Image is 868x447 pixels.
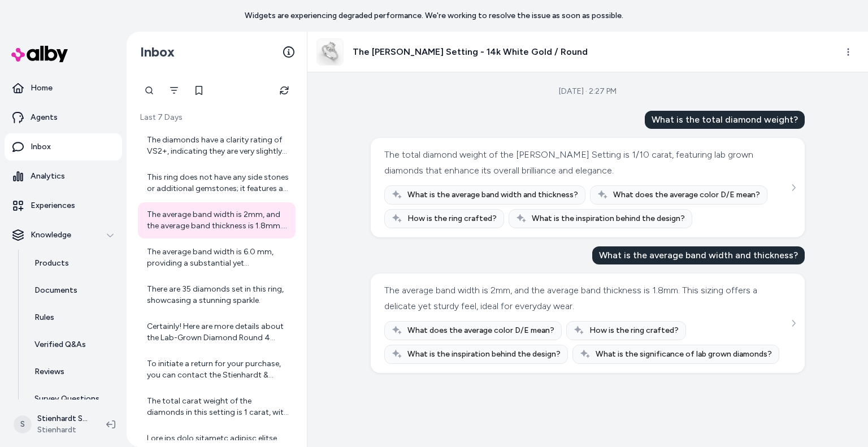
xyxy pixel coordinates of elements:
[138,202,296,238] a: The average band width is 2mm, and the average band thickness is 1.8mm. This sizing offers a deli...
[5,104,122,131] a: Agents
[592,246,805,264] div: What is the average band width and thickness?
[384,283,788,314] div: The average band width is 2mm, and the average band thickness is 1.8mm. This sizing offers a deli...
[147,172,289,194] div: This ring does not have any side stones or additional gemstones; it features a stunning center di...
[147,209,289,232] div: The average band width is 2mm, and the average band thickness is 1.8mm. This sizing offers a deli...
[34,258,69,269] p: Products
[14,415,32,433] span: S
[23,358,122,385] a: Reviews
[138,240,296,276] a: The average band width is 6.0 mm, providing a substantial yet comfortable fit.
[34,339,86,350] p: Verified Q&As
[147,134,289,157] div: The diamonds have a clarity rating of VS2+, indicating they are very slightly included and have e...
[23,277,122,304] a: Documents
[5,133,122,160] a: Inbox
[147,284,289,306] div: There are 35 diamonds set in this ring, showcasing a stunning sparkle.
[31,141,51,153] p: Inbox
[138,112,296,123] p: Last 7 Days
[23,385,122,413] a: Survey Questions
[138,314,296,350] a: Certainly! Here are more details about the Lab-Grown Diamond Round 4 Prong Stud Earrings - 14k Ye...
[273,79,296,102] button: Refresh
[407,325,554,336] span: What does the average color D/E mean?
[559,86,617,97] div: [DATE] · 2:27 PM
[37,413,88,424] p: Stienhardt Shopify
[138,389,296,425] a: The total carat weight of the diamonds in this setting is 1 carat, with a brilliant central diamo...
[787,316,800,330] button: See more
[31,200,75,211] p: Experiences
[147,396,289,418] div: The total carat weight of the diamonds in this setting is 1 carat, with a brilliant central diamo...
[407,189,578,201] span: What is the average band width and thickness?
[589,325,679,336] span: How is the ring crafted?
[138,351,296,388] a: To initiate a return for your purchase, you can contact the Stienhardt & Stones customer care tea...
[407,213,497,224] span: How is the ring crafted?
[147,321,289,344] div: Certainly! Here are more details about the Lab-Grown Diamond Round 4 Prong Stud Earrings - 14k Ye...
[7,406,97,442] button: SStienhardt ShopifyStienhardt
[163,79,185,102] button: Filter
[37,424,88,436] span: Stienhardt
[147,246,289,269] div: The average band width is 6.0 mm, providing a substantial yet comfortable fit.
[317,39,343,65] img: 1_5_5e9f0175-2b80-45d6-bc6a-e611ac9c588f.jpg
[34,366,64,377] p: Reviews
[140,44,175,60] h2: Inbox
[31,229,71,241] p: Knowledge
[5,163,122,190] a: Analytics
[23,331,122,358] a: Verified Q&As
[353,45,588,59] h3: The [PERSON_NAME] Setting - 14k White Gold / Round
[138,277,296,313] a: There are 35 diamonds set in this ring, showcasing a stunning sparkle.
[147,358,289,381] div: To initiate a return for your purchase, you can contact the Stienhardt & Stones customer care tea...
[5,222,122,249] button: Knowledge
[34,285,77,296] p: Documents
[34,393,99,405] p: Survey Questions
[787,181,800,194] button: See more
[31,83,53,94] p: Home
[34,312,54,323] p: Rules
[31,171,65,182] p: Analytics
[23,250,122,277] a: Products
[31,112,58,123] p: Agents
[384,147,788,179] div: The total diamond weight of the [PERSON_NAME] Setting is 1/10 carat, featuring lab grown diamonds...
[138,128,296,164] a: The diamonds have a clarity rating of VS2+, indicating they are very slightly included and have e...
[23,304,122,331] a: Rules
[645,111,805,129] div: What is the total diamond weight?
[596,349,772,360] span: What is the significance of lab grown diamonds?
[532,213,685,224] span: What is the inspiration behind the design?
[5,192,122,219] a: Experiences
[407,349,561,360] span: What is the inspiration behind the design?
[138,165,296,201] a: This ring does not have any side stones or additional gemstones; it features a stunning center di...
[245,10,623,21] p: Widgets are experiencing degraded performance. We're working to resolve the issue as soon as poss...
[11,46,68,62] img: alby Logo
[5,75,122,102] a: Home
[613,189,760,201] span: What does the average color D/E mean?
